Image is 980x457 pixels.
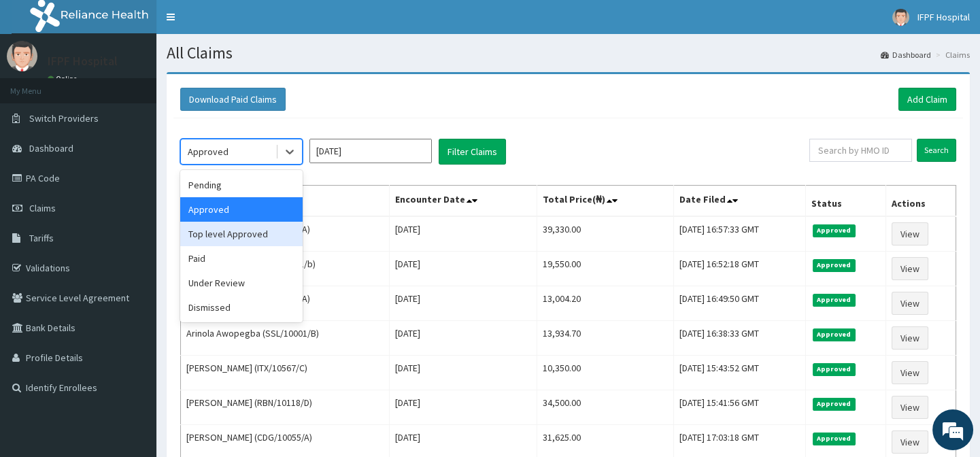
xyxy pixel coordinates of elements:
[48,55,118,67] p: IFPF Hospital
[537,356,673,390] td: 10,350.00
[29,112,99,124] span: Switch Providers
[180,246,303,271] div: Paid
[892,430,928,454] a: View
[806,186,886,217] th: Status
[180,295,303,320] div: Dismissed
[813,224,856,237] span: Approved
[181,321,390,356] td: Arinola Awopegba (SSL/10001/B)
[674,321,806,356] td: [DATE] 16:38:33 GMT
[881,49,931,61] a: Dashboard
[79,140,188,277] span: We're online!
[71,76,229,94] div: Chat with us now
[537,286,673,321] td: 13,004.20
[188,145,229,158] div: Approved
[389,356,537,390] td: [DATE]
[537,321,673,356] td: 13,934.70
[674,356,806,390] td: [DATE] 15:43:52 GMT
[389,252,537,286] td: [DATE]
[25,68,55,102] img: d_794563401_company_1708531726252_794563401
[892,396,928,419] a: View
[674,216,806,252] td: [DATE] 16:57:33 GMT
[813,259,856,271] span: Approved
[180,222,303,246] div: Top level Approved
[181,356,390,390] td: [PERSON_NAME] (ITX/10567/C)
[813,398,856,410] span: Approved
[439,139,506,165] button: Filter Claims
[180,88,286,111] button: Download Paid Claims
[892,9,909,26] img: User Image
[674,252,806,286] td: [DATE] 16:52:18 GMT
[48,74,80,84] a: Online
[7,309,259,356] textarea: Type your message and hit 'Enter'
[29,202,56,214] span: Claims
[167,44,970,62] h1: All Claims
[537,252,673,286] td: 19,550.00
[898,88,956,111] a: Add Claim
[223,7,256,39] div: Minimize live chat window
[813,363,856,375] span: Approved
[389,321,537,356] td: [DATE]
[537,186,673,217] th: Total Price(₦)
[892,292,928,315] a: View
[809,139,912,162] input: Search by HMO ID
[7,41,37,71] img: User Image
[892,257,928,280] a: View
[892,361,928,384] a: View
[180,173,303,197] div: Pending
[29,232,54,244] span: Tariffs
[537,390,673,425] td: 34,500.00
[537,216,673,252] td: 39,330.00
[674,286,806,321] td: [DATE] 16:49:50 GMT
[892,326,928,350] a: View
[309,139,432,163] input: Select Month and Year
[917,11,970,23] span: IFPF Hospital
[389,390,537,425] td: [DATE]
[932,49,970,61] li: Claims
[892,222,928,246] a: View
[181,390,390,425] td: [PERSON_NAME] (RBN/10118/D)
[674,186,806,217] th: Date Filed
[180,271,303,295] div: Under Review
[389,286,537,321] td: [DATE]
[886,186,956,217] th: Actions
[180,197,303,222] div: Approved
[674,390,806,425] td: [DATE] 15:41:56 GMT
[29,142,73,154] span: Dashboard
[917,139,956,162] input: Search
[813,433,856,445] span: Approved
[389,186,537,217] th: Encounter Date
[389,216,537,252] td: [DATE]
[813,294,856,306] span: Approved
[813,328,856,341] span: Approved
